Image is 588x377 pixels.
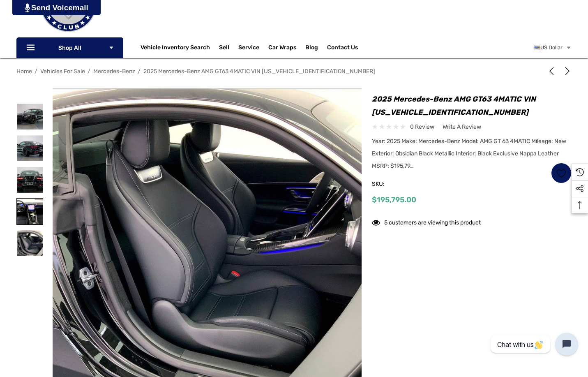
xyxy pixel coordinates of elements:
[327,44,358,53] a: Contact Us
[25,3,30,12] img: PjwhLS0gR2VuZXJhdG9yOiBHcmF2aXQuaW8gLS0+PHN2ZyB4bWxucz0iaHR0cDovL3d3dy53My5vcmcvMjAwMC9zdmciIHhtb...
[143,68,375,75] a: 2025 Mercedes-Benz AMG GT63 4MATIC VIN [US_VEHICLE_IDENTIFICATION_NUMBER]
[16,37,123,58] p: Shop All
[372,138,566,169] span: Year: 2025 Make: Mercedes-Benz Model: AMG GT 63 4MATIC Mileage: New Exterior: Obsidian Black Meta...
[305,44,318,53] a: Blog
[25,43,38,53] svg: Icon Line
[372,93,572,119] h1: 2025 Mercedes-Benz AMG GT63 4MATIC VIN [US_VEHICLE_IDENTIFICATION_NUMBER]
[443,123,481,131] span: Write a Review
[534,39,572,56] a: USD
[108,45,114,51] svg: Icon Arrow Down
[268,39,305,56] a: Car Wraps
[16,64,572,79] nav: Breadcrumb
[17,104,43,130] img: For Sale 2025 Mercedes-Benz AMG GT63 4MATIC VIN W1KRJ7JB7SF004372
[547,67,559,75] a: Previous
[17,230,43,256] img: For Sale 2025 Mercedes-Benz AMG GT63 4MATIC VIN W1KRJ7JB7SF004372
[219,39,238,56] a: Sell
[560,67,572,75] a: Next
[372,195,416,204] span: $195,795.00
[17,167,43,193] img: For Sale 2025 Mercedes-Benz AMG GT63 4MATIC VIN W1KRJ7JB7SF004372
[443,122,481,132] a: Write a Review
[372,178,413,190] span: SKU:
[16,68,32,75] a: Home
[17,135,43,161] img: For Sale 2025 Mercedes-Benz AMG GT63 4MATIC VIN W1KRJ7JB7SF004372
[576,168,584,176] svg: Recently Viewed
[576,185,584,193] svg: Social Media
[238,44,259,53] a: Service
[410,122,434,132] span: 0 review
[40,68,85,75] a: Vehicles For Sale
[17,199,43,224] img: For Sale 2025 Mercedes-Benz AMG GT63 4MATIC VIN W1KRJ7JB7SF004372
[551,163,572,183] a: Wish List
[219,44,229,53] span: Sell
[268,44,296,53] span: Car Wraps
[557,169,566,178] svg: Wish List
[572,201,588,209] svg: Top
[372,215,481,228] div: 5 customers are viewing this product
[93,68,135,75] a: Mercedes-Benz
[141,44,210,53] a: Vehicle Inventory Search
